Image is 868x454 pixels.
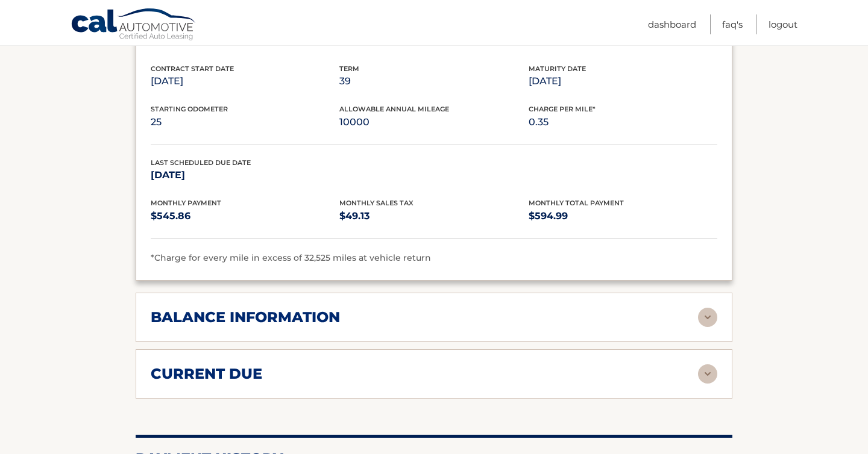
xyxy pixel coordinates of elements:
span: Charge Per Mile* [529,105,596,113]
span: Allowable Annual Mileage [339,105,449,113]
p: [DATE] [529,73,717,90]
span: Maturity Date [529,64,586,73]
a: FAQ's [722,14,743,34]
p: 0.35 [529,114,717,131]
p: $545.86 [151,208,339,225]
span: Monthly Sales Tax [339,199,414,207]
p: 39 [339,73,528,90]
p: [DATE] [151,167,339,184]
a: Dashboard [648,14,696,34]
span: Monthly Payment [151,199,221,207]
span: Contract Start Date [151,64,234,73]
p: $594.99 [529,208,717,225]
p: $49.13 [339,208,528,225]
a: Logout [769,14,797,34]
h2: balance information [151,308,340,326]
p: [DATE] [151,73,339,90]
img: accordion-rest.svg [698,364,717,384]
span: Monthly Total Payment [529,199,624,207]
span: Last Scheduled Due Date [151,158,251,167]
p: 10000 [339,114,528,131]
h2: current due [151,365,262,383]
a: Cal Automotive [71,8,197,43]
span: Term [339,64,359,73]
span: *Charge for every mile in excess of 32,525 miles at vehicle return [151,252,431,263]
img: accordion-rest.svg [698,308,717,327]
p: 25 [151,114,339,131]
span: Starting Odometer [151,105,228,113]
